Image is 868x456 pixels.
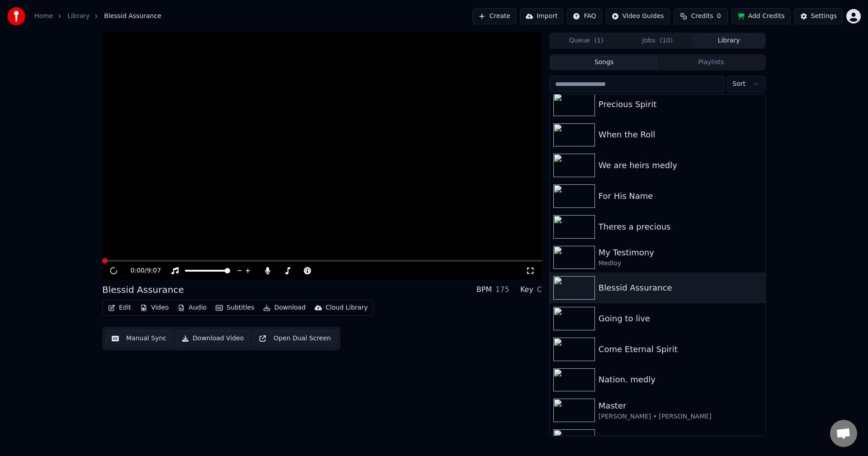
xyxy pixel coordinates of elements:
[7,7,25,25] img: youka
[599,282,762,294] div: Blessid Assurance
[674,8,728,24] button: Credits0
[731,8,791,24] button: Add Credits
[131,266,152,275] div: /
[551,34,622,47] button: Queue
[520,8,563,24] button: Import
[131,266,145,275] span: 0:00
[599,435,762,447] div: I Just Want to Praise
[830,420,857,447] a: Open chat
[495,284,509,295] div: 175
[717,12,721,21] span: 0
[106,330,172,347] button: Manual Sync
[104,12,161,21] span: Blessid Assurance
[594,36,604,45] span: ( 1 )
[811,12,837,21] div: Settings
[104,301,135,314] button: Edit
[476,284,492,295] div: BPM
[657,56,764,69] button: Playlists
[599,259,762,268] div: Medloy
[253,330,337,347] button: Open Dual Screen
[137,301,172,314] button: Video
[212,301,258,314] button: Subtitles
[794,8,843,24] button: Settings
[537,284,542,295] div: C
[606,8,670,24] button: Video Guides
[520,284,533,295] div: Key
[259,301,309,314] button: Download
[599,373,762,386] div: Nation. medly
[147,266,161,275] span: 9:07
[599,312,762,325] div: Going to live
[325,303,368,312] div: Cloud Library
[102,283,184,296] div: Blessid Assurance
[693,34,764,47] button: Library
[174,301,210,314] button: Audio
[34,12,161,21] nav: breadcrumb
[567,8,602,24] button: FAQ
[176,330,250,347] button: Download Video
[691,12,713,21] span: Credits
[599,190,762,202] div: For His Name
[622,34,693,47] button: Jobs
[34,12,53,21] a: Home
[660,36,673,45] span: ( 10 )
[599,400,762,412] div: Master
[599,128,762,141] div: When the Roll
[67,12,90,21] a: Library
[599,246,762,259] div: My Testimony
[732,80,745,89] span: Sort
[599,412,762,421] div: [PERSON_NAME] • [PERSON_NAME]
[599,343,762,356] div: Come Eternal Spirit
[472,8,516,24] button: Create
[599,221,762,233] div: Theres a precious
[551,56,658,69] button: Songs
[599,159,762,172] div: We are heirs medly
[599,98,762,111] div: Precious Spirit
